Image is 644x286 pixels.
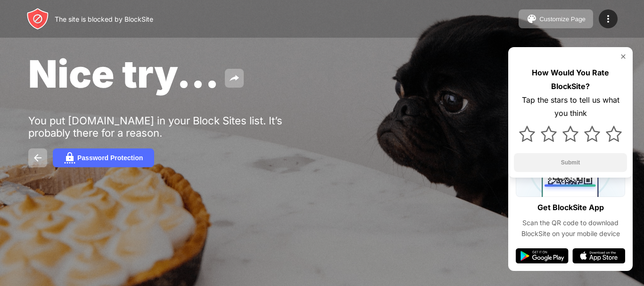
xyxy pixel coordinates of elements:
img: star.svg [519,126,535,142]
div: Password Protection [77,154,143,162]
iframe: Banner [28,167,251,275]
div: How Would You Rate BlockSite? [514,66,627,93]
span: Nice try... [28,51,219,97]
img: star.svg [606,126,622,142]
button: Submit [514,153,627,172]
img: pallet.svg [526,13,537,25]
img: google-play.svg [516,248,569,263]
div: You put [DOMAIN_NAME] in your Block Sites list. It’s probably there for a reason. [28,114,320,139]
button: Customize Page [519,9,593,28]
img: header-logo.svg [26,8,49,30]
img: app-store.svg [572,248,625,263]
div: Tap the stars to tell us what you think [514,93,627,121]
img: share.svg [229,73,240,84]
img: back.svg [32,152,43,163]
button: Password Protection [53,148,154,167]
img: star.svg [541,126,557,142]
img: star.svg [584,126,600,142]
img: password.svg [64,152,75,163]
div: The site is blocked by BlockSite [55,15,153,23]
div: Scan the QR code to download BlockSite on your mobile device [516,218,625,239]
img: menu-icon.svg [603,13,614,25]
img: star.svg [562,126,578,142]
div: Customize Page [539,16,586,23]
img: rate-us-close.svg [619,53,627,60]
